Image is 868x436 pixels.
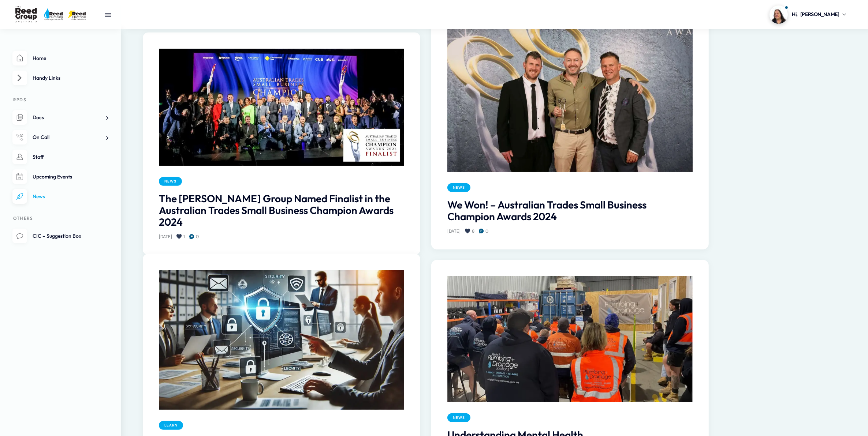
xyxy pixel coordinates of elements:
[447,183,470,192] a: News
[447,413,470,422] a: News
[183,234,185,240] span: 1
[159,421,183,430] a: Learn
[447,228,461,234] a: [DATE]
[479,228,493,234] a: 0
[792,11,798,18] span: Hi,
[159,234,172,240] a: [DATE]
[472,228,474,234] span: 8
[447,199,693,222] a: We Won! – Australian Trades Small Business Champion Awards 2024
[190,233,204,240] a: 0
[770,5,788,24] img: Profile picture of Carmen Montalto
[800,11,839,18] span: [PERSON_NAME]
[465,228,479,234] a: 8
[770,5,846,24] a: Profile picture of Carmen MontaltoHi,[PERSON_NAME]
[159,177,182,186] a: News
[177,233,190,240] a: 1
[485,228,488,234] span: 0
[159,193,404,228] a: The [PERSON_NAME] Group Named Finalist in the Australian Trades Small Business Champion Awards 2024
[196,234,199,240] span: 0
